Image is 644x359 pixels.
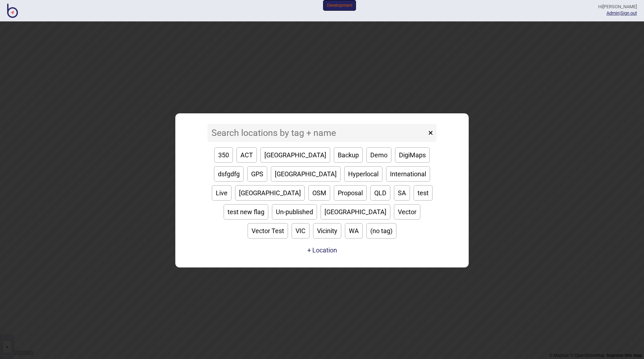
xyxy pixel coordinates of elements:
button: Sign out [620,10,637,16]
button: + Location [307,246,337,254]
a: + Location [306,244,339,257]
button: test [414,185,433,201]
button: Vector Test [248,223,288,238]
button: DigiMaps [395,147,430,163]
button: Un-published [272,204,317,220]
input: Search locations by tag + name [208,124,426,142]
button: [GEOGRAPHIC_DATA] [235,185,305,201]
button: [GEOGRAPHIC_DATA] [260,147,330,163]
button: SA [394,185,410,201]
button: dsfgdfg [214,166,244,182]
button: 350 [214,147,233,163]
button: Vicinity [313,223,341,238]
button: [GEOGRAPHIC_DATA] [271,166,341,182]
button: OSM [308,185,330,201]
a: Admin [606,10,619,16]
button: GPS [247,166,267,182]
button: test new flag [224,204,268,220]
button: Backup [334,147,363,163]
button: × [425,124,436,142]
button: QLD [370,185,390,201]
button: Proposal [334,185,367,201]
button: International [386,166,430,182]
img: BindiMaps CMS [7,4,18,18]
span: | [606,10,620,16]
button: WA [345,223,363,238]
div: Hi [PERSON_NAME] [598,4,637,10]
button: VIC [292,223,309,238]
button: Demo [366,147,391,163]
button: [GEOGRAPHIC_DATA] [321,204,390,220]
button: Live [212,185,231,201]
button: ACT [236,147,257,163]
button: Hyperlocal [344,166,382,182]
button: Vector [394,204,420,220]
button: (no tag) [366,223,396,238]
